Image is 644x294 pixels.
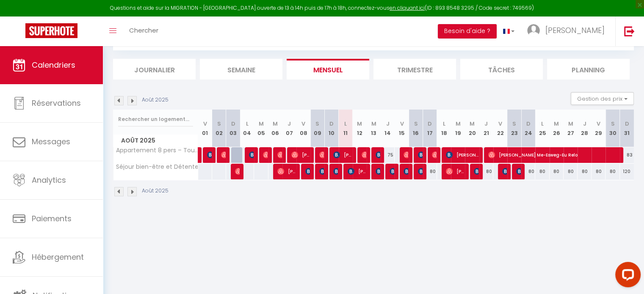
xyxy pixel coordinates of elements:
abbr: M [371,120,376,128]
span: [PERSON_NAME] [418,147,423,163]
th: 26 [550,110,564,147]
img: Super Booking [25,23,77,38]
abbr: M [357,120,362,128]
abbr: V [597,120,600,128]
th: 13 [367,110,381,147]
th: 23 [507,110,521,147]
th: 27 [564,110,578,147]
a: Chercher [123,16,165,46]
abbr: D [428,120,432,128]
div: 80 [479,164,493,179]
div: 80 [578,164,591,179]
abbr: S [414,120,418,128]
span: [PERSON_NAME] [432,147,437,163]
span: [PERSON_NAME] [362,147,366,163]
div: 80 [535,164,549,179]
li: Mensuel [287,59,369,80]
th: 05 [254,110,268,147]
p: Août 2025 [142,187,169,195]
abbr: S [315,120,319,128]
th: 09 [310,110,324,147]
li: Semaine [200,59,282,80]
abbr: S [217,120,221,128]
abbr: V [301,120,305,128]
abbr: M [568,120,573,128]
span: [PERSON_NAME] [207,147,212,163]
th: 07 [282,110,296,147]
div: 80 [591,164,605,179]
span: [PERSON_NAME] [474,163,478,179]
div: 80 [550,164,564,179]
span: [PERSON_NAME] [PERSON_NAME][DATE] [291,147,310,163]
p: Août 2025 [142,96,169,104]
abbr: S [611,120,614,128]
span: [PERSON_NAME] [277,163,296,179]
div: 83 [620,147,634,163]
span: [PERSON_NAME] [333,147,352,163]
abbr: D [625,120,629,128]
th: 10 [324,110,338,147]
th: 20 [465,110,479,147]
abbr: V [400,120,404,128]
span: Réservations [32,98,81,108]
span: Hébergement [32,252,84,262]
th: 19 [451,110,465,147]
abbr: J [583,120,586,128]
span: [PERSON_NAME] [PERSON_NAME] [502,163,507,179]
th: 14 [381,110,395,147]
span: [PERSON_NAME] [446,147,478,163]
abbr: M [273,120,278,128]
li: Journalier [113,59,196,80]
span: Paiements [32,213,72,224]
span: [PERSON_NAME] Me-Esweg-Eu Relo [488,147,619,163]
span: [PERSON_NAME] [277,147,282,163]
abbr: J [386,120,390,128]
abbr: L [246,120,249,128]
li: Tâches [460,59,543,80]
th: 28 [578,110,591,147]
div: 80 [521,164,535,179]
abbr: M [470,120,475,128]
span: [PERSON_NAME] [376,163,380,179]
div: 80 [605,164,619,179]
abbr: J [484,120,488,128]
span: [PERSON_NAME] [404,163,408,179]
th: 22 [493,110,507,147]
span: [PERSON_NAME] [390,163,394,179]
abbr: S [512,120,516,128]
a: ... [PERSON_NAME] [521,16,615,46]
abbr: L [541,120,544,128]
span: [PERSON_NAME] [319,163,324,179]
span: [PERSON_NAME] [348,163,366,179]
button: Gestion des prix [571,92,634,105]
th: 29 [591,110,605,147]
th: 04 [240,110,254,147]
span: Analytics [32,175,66,185]
div: 80 [423,164,437,179]
abbr: D [526,120,531,128]
div: 80 [564,164,578,179]
span: Appartement 8 pers – Tout équipé [115,147,199,154]
span: Août 2025 [113,135,198,147]
th: 12 [353,110,367,147]
th: 01 [198,110,212,147]
abbr: L [344,120,347,128]
a: en cliquant ici [390,4,425,11]
span: [PERSON_NAME] [319,147,324,163]
abbr: L [443,120,445,128]
button: Besoin d'aide ? [438,24,497,38]
th: 25 [535,110,549,147]
a: Hairabetian Lamour [198,147,202,163]
th: 15 [395,110,409,147]
iframe: LiveChat chat widget [608,258,644,294]
th: 24 [521,110,535,147]
abbr: M [259,120,264,128]
span: Messages [32,136,70,147]
span: [PERSON_NAME] [446,163,464,179]
abbr: D [329,120,334,128]
abbr: J [287,120,291,128]
th: 30 [605,110,619,147]
abbr: V [498,120,502,128]
span: [PERSON_NAME] [249,147,254,163]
